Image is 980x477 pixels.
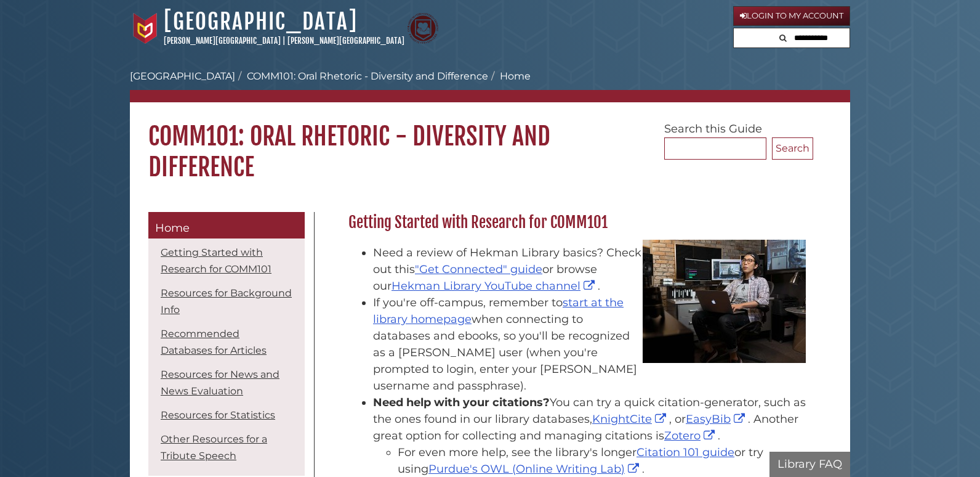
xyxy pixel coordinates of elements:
[155,221,190,235] span: Home
[164,8,358,35] a: [GEOGRAPHIC_DATA]
[130,70,235,82] a: [GEOGRAPHIC_DATA]
[287,36,404,46] a: [PERSON_NAME][GEOGRAPHIC_DATA]
[161,409,275,421] a: Resources for Statistics
[161,433,267,462] a: Other Resources for a Tribute Speech
[769,452,850,477] button: Library FAQ
[408,13,438,44] img: Calvin Theological Seminary
[130,13,161,44] img: Calvin University
[373,396,550,409] strong: Need help with your citations?
[428,462,642,476] a: Purdue's OWL (Online Writing Lab)
[342,213,813,232] h2: Getting Started with Research for COMM101
[373,245,807,295] li: Need a review of Hekman Library basics? Check out this or browse our .
[247,70,488,82] a: COMM101: Oral Rhetoric - Diversity and Difference
[772,137,813,160] button: Search
[392,279,598,293] a: Hekman Library YouTube channel
[779,34,787,42] i: Search
[637,446,734,459] a: Citation 101 guide
[283,36,286,46] span: |
[161,247,271,275] a: Getting Started with Research for COMM101
[161,328,267,356] a: Recommended Databases for Articles
[148,212,305,239] a: Home
[592,412,669,426] a: KnightCite
[488,69,531,84] li: Home
[415,263,542,276] a: "Get Connected" guide
[664,429,718,442] a: Zotero
[373,295,807,394] li: If you're off-campus, remember to when connecting to databases and ebooks, so you'll be recognize...
[130,102,850,182] h1: COMM101: Oral Rhetoric - Diversity and Difference
[161,287,292,316] a: Resources for Background Info
[686,412,748,426] a: EasyBib
[130,69,850,102] nav: breadcrumb
[373,296,624,326] a: start at the library homepage
[733,6,850,26] a: Login to My Account
[164,36,281,46] a: [PERSON_NAME][GEOGRAPHIC_DATA]
[776,28,790,45] button: Search
[161,369,279,397] a: Resources for News and News Evaluation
